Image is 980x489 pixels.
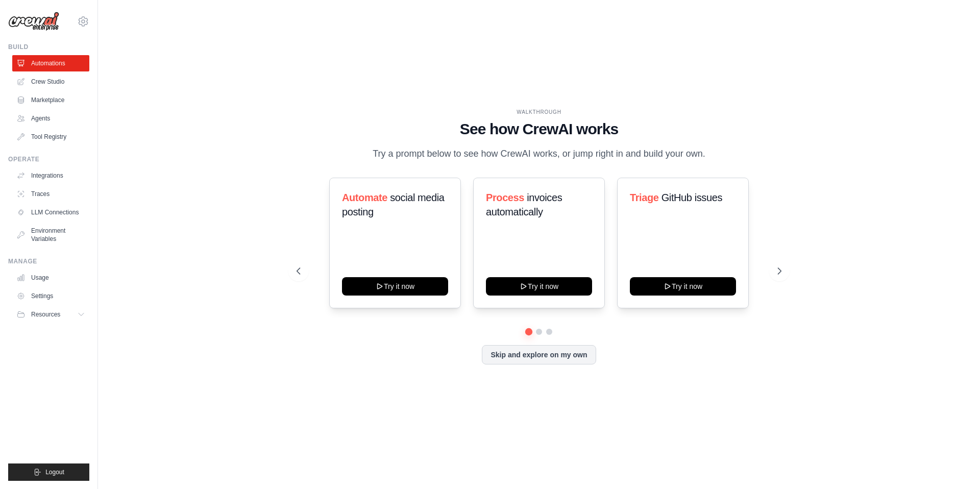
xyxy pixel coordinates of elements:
a: LLM Connections [12,204,89,221]
div: WALKTHROUGH [297,108,781,116]
button: Try it now [486,277,592,296]
a: Environment Variables [12,223,89,247]
span: GitHub issues [661,192,722,203]
a: Integrations [12,167,89,184]
span: Process [486,192,524,203]
a: Crew Studio [12,74,89,90]
span: Triage [630,192,659,203]
button: Logout [8,463,89,481]
h1: See how CrewAI works [297,120,781,138]
div: Operate [8,155,89,163]
a: Tool Registry [12,129,89,145]
button: Try it now [630,277,736,296]
span: invoices automatically [486,192,562,217]
button: Skip and explore on my own [482,345,596,364]
img: Logo [8,12,59,31]
div: Build [8,43,89,51]
span: Automate [342,192,387,203]
button: Resources [12,306,89,323]
span: Resources [31,310,60,319]
button: Try it now [342,277,448,296]
a: Automations [12,55,89,71]
a: Usage [12,270,89,286]
a: Settings [12,288,89,304]
a: Agents [12,110,89,127]
span: social media posting [342,192,445,217]
div: Manage [8,257,89,265]
span: Logout [45,468,64,476]
p: Try a prompt below to see how CrewAI works, or jump right in and build your own. [367,146,710,161]
a: Marketplace [12,92,89,108]
a: Traces [12,186,89,202]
